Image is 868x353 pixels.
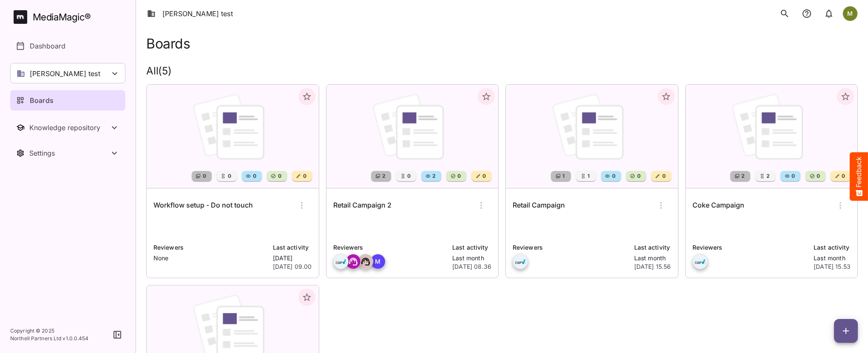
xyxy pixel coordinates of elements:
p: [DATE] 15.53 [814,262,851,271]
span: 2 [766,172,770,180]
h1: Boards [146,36,190,51]
button: Toggle Knowledge repository [10,117,125,138]
h2: All ( 5 ) [146,65,858,77]
p: None [153,254,268,262]
span: 2 [381,172,386,180]
nav: Knowledge repository [10,117,125,138]
span: 0 [841,172,845,180]
p: Copyright © 2025 [10,327,89,335]
span: 2 [740,172,745,180]
p: Reviewers [153,243,268,252]
button: notifications [798,5,815,22]
button: search [776,5,793,22]
a: MediaMagic® [14,10,125,24]
p: Dashboard [30,41,65,51]
a: Dashboard [10,36,125,56]
img: Workflow setup - Do not touch [147,85,319,188]
p: [DATE] 08.36 [452,262,491,271]
span: 0 [227,172,231,180]
p: Northell Partners Ltd v 1.0.0.454 [10,335,89,342]
div: M [842,6,858,21]
p: [DATE] [273,254,312,262]
img: Coke Campaign [686,85,858,188]
span: 0 [406,172,411,180]
h6: Retail Campaign 2 [333,200,391,211]
a: Boards [10,90,125,111]
span: 1 [587,172,590,180]
p: Last month [452,254,491,262]
p: Last month [814,254,851,262]
button: Toggle Settings [10,143,125,163]
span: 0 [202,172,206,180]
h6: Coke Campaign [692,200,744,211]
p: Last activity [452,243,491,252]
div: MediaMagic ® [33,10,91,24]
p: Reviewers [692,243,809,252]
p: Last activity [814,243,851,252]
p: [PERSON_NAME] test [30,68,100,79]
span: 0 [252,172,256,180]
p: Reviewers [513,243,629,252]
span: 0 [611,172,616,180]
div: Settings [29,149,109,157]
h6: Retail Campaign [513,200,565,211]
h6: Workflow setup - Do not touch [153,200,253,211]
p: Last activity [634,243,671,252]
p: Boards [30,95,54,105]
p: Reviewers [333,243,448,252]
p: [DATE] 15.56 [634,262,671,271]
div: M [370,254,386,269]
nav: Settings [10,143,125,163]
span: 0 [636,172,641,180]
span: 0 [277,172,281,180]
span: 1 [562,172,564,180]
img: Retail Campaign 2 [326,85,499,188]
img: Retail Campaign [506,85,678,188]
p: Last activity [273,243,312,252]
span: 0 [302,172,306,180]
div: Knowledge repository [29,123,109,132]
button: Feedback [850,152,868,201]
p: [DATE] 09.00 [273,262,312,271]
span: 0 [661,172,666,180]
span: 2 [431,172,436,180]
button: notifications [820,5,837,22]
span: 0 [816,172,820,180]
span: 0 [791,172,795,180]
span: 0 [482,172,486,180]
p: Last month [634,254,671,262]
span: 0 [457,172,461,180]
